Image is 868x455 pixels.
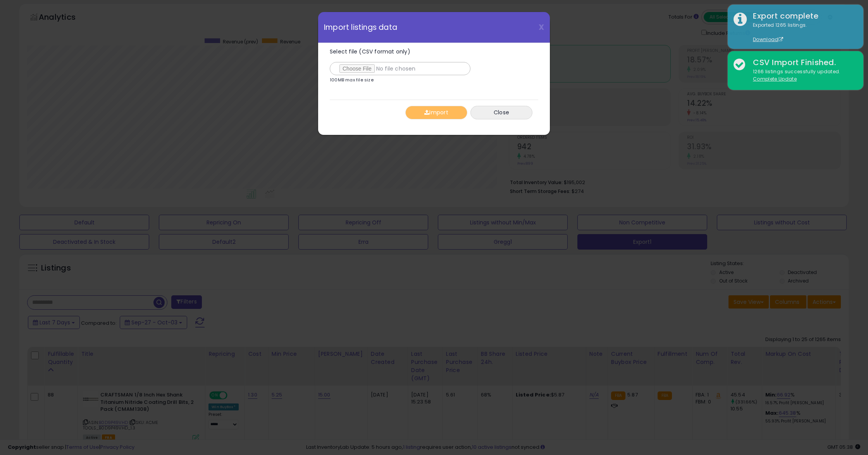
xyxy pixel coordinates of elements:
[330,48,410,55] span: Select file (CSV format only)
[330,78,374,82] p: 100MB max file size
[747,10,858,22] div: Export complete
[539,22,544,33] span: X
[747,68,858,83] div: 1266 listings successfully updated.
[753,36,783,43] a: Download
[324,24,397,31] span: Import listings data
[747,22,858,43] div: Exported 1265 listings.
[747,57,858,68] div: CSV Import Finished.
[405,106,467,119] button: Import
[470,106,532,119] button: Close
[753,76,797,82] u: Complete Update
